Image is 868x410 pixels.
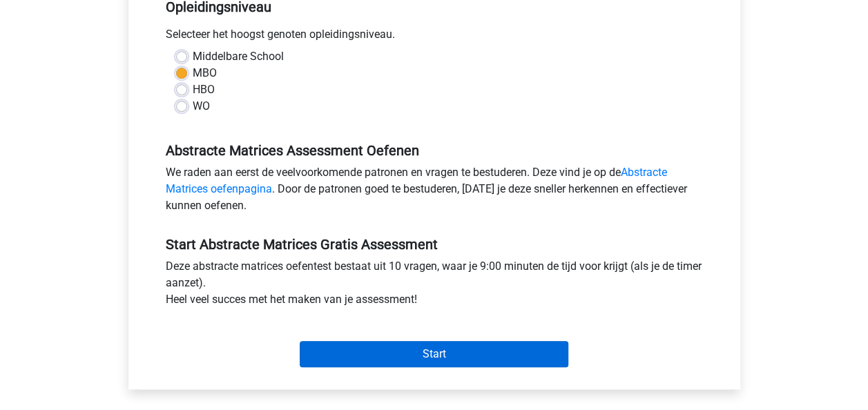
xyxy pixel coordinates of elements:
[193,65,217,81] label: MBO
[300,341,568,367] input: Start
[166,142,703,159] h5: Abstracte Matrices Assessment Oefenen
[193,81,215,98] label: HBO
[166,236,703,253] h5: Start Abstracte Matrices Gratis Assessment
[155,164,713,219] div: We raden aan eerst de veelvoorkomende patronen en vragen te bestuderen. Deze vind je op de . Door...
[155,26,713,48] div: Selecteer het hoogst genoten opleidingsniveau.
[155,258,713,313] div: Deze abstracte matrices oefentest bestaat uit 10 vragen, waar je 9:00 minuten de tijd voor krijgt...
[193,48,284,65] label: Middelbare School
[193,98,210,115] label: WO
